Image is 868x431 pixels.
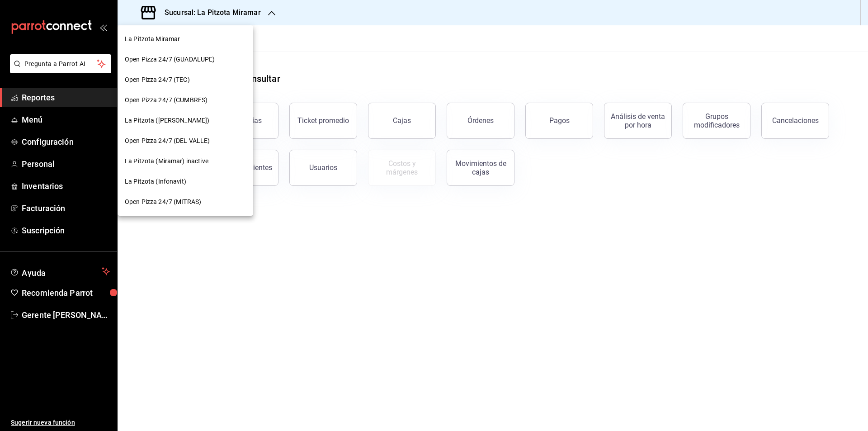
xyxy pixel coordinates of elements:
[125,197,201,207] span: Open Pizza 24/7 (MITRAS)
[118,110,253,131] div: La Pitzota ([PERSON_NAME])
[118,49,253,70] div: Open Pizza 24/7 (GUADALUPE)
[125,136,210,146] span: Open Pizza 24/7 (DEL VALLE)
[125,156,208,166] span: La Pitzota (Miramar) inactive
[118,29,253,49] div: La Pitzota Miramar
[125,177,186,186] span: La Pitzota (Infonavit)
[118,192,253,212] div: Open Pizza 24/7 (MITRAS)
[125,95,208,105] span: Open Pizza 24/7 (CUMBRES)
[125,116,209,125] span: La Pitzota ([PERSON_NAME])
[118,90,253,110] div: Open Pizza 24/7 (CUMBRES)
[118,151,253,171] div: La Pitzota (Miramar) inactive
[118,70,253,90] div: Open Pizza 24/7 (TEC)
[125,75,190,85] span: Open Pizza 24/7 (TEC)
[125,55,215,64] span: Open Pizza 24/7 (GUADALUPE)
[125,34,180,44] span: La Pitzota Miramar
[118,171,253,192] div: La Pitzota (Infonavit)
[118,131,253,151] div: Open Pizza 24/7 (DEL VALLE)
